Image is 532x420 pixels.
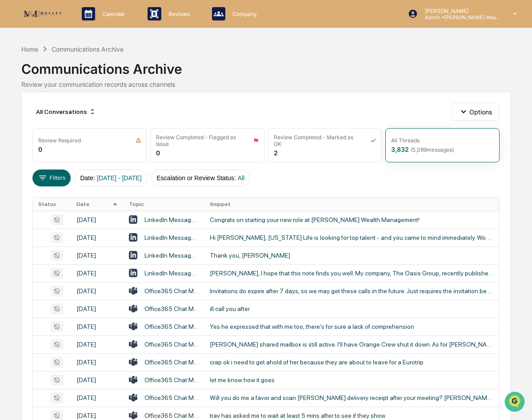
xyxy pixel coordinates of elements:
[32,105,100,119] div: All Conversations
[38,145,42,153] div: 0
[71,198,124,211] th: Date
[9,68,25,84] img: 1746055101610-c473b297-6a78-478c-a979-82029cc54cd1
[144,359,199,366] div: Office365 Chat Messages with [PERSON_NAME], [PERSON_NAME] on [DATE]
[210,287,494,295] div: Invitations do expire after 7 days, so we may get these calls in the future. Just requires the in...
[411,146,454,153] span: ( 5,099 messages)
[52,45,124,53] div: Communications Archive
[210,376,494,384] div: let me know how it goes
[144,376,199,384] div: Office365 Chat Messages with [PERSON_NAME] [PERSON_NAME], [PERSON_NAME] on [DATE]
[371,137,376,143] img: icon
[38,137,81,144] div: Review Required
[418,14,500,20] p: Admin • [PERSON_NAME] Wealth
[76,376,118,384] div: [DATE]
[391,137,420,144] div: All Threads
[210,234,494,241] div: Hi [PERSON_NAME], [US_STATE] Life is looking for top talent - and you came to mind immediately. W...
[210,359,494,366] div: crap ok i need to get ahold of her because they are about to leave for a Eurotrip
[156,149,160,157] div: 0
[76,270,118,277] div: [DATE]
[210,394,494,401] div: Will you do me a favor and scan [PERSON_NAME] delivery receipt after your meeting? [PERSON_NAME] ...
[76,234,118,241] div: [DATE]
[76,216,118,223] div: [DATE]
[504,391,528,415] iframe: Open customer support
[136,137,141,143] img: icon
[76,341,118,348] div: [DATE]
[9,130,16,137] div: 🔎
[73,112,110,121] span: Attestations
[124,198,204,211] th: Topic
[61,109,114,125] a: 🗄️Attestations
[21,45,38,53] div: Home
[144,305,199,312] div: Office365 Chat Messages with [PERSON_NAME], [PERSON_NAME] on [DATE]
[151,71,162,81] button: Start new chat
[144,270,199,277] div: LinkedIn Messages Messages with [PERSON_NAME], [PERSON_NAME], MBA
[238,174,245,182] span: All
[210,412,494,419] div: trav has asked me to wait at least 5 mins after to see if they show
[156,134,242,147] div: Review Completed - Flagged as Issue
[5,109,61,125] a: 🖐️Preclearance
[204,198,499,211] th: Snippet
[274,134,360,147] div: Review Completed - Marked as OK
[274,149,278,157] div: 2
[210,216,494,223] div: Congrats on starting your new role at [PERSON_NAME] Wealth Management!
[21,8,64,20] img: logo
[88,151,108,157] span: Pylon
[76,394,118,401] div: [DATE]
[144,412,199,419] div: Office365 Chat Messages with [PERSON_NAME], [PERSON_NAME] on [DATE]
[451,103,500,121] button: Options
[210,341,494,348] div: [PERSON_NAME] shared mailbox is still active. I'll have Orange Crew shut it down. As for [PERSON_...
[18,112,57,121] span: Preclearance
[30,68,146,77] div: Start new chat
[391,145,454,153] div: 3,832
[76,412,118,419] div: [DATE]
[144,394,199,401] div: Office365 Chat Messages with [PERSON_NAME], [PERSON_NAME] on [DATE]
[63,150,108,157] a: Powered byPylon
[76,287,118,295] div: [DATE]
[253,137,259,143] img: icon
[144,287,199,295] div: Office365 Chat Messages with [PERSON_NAME], [PERSON_NAME] on [DATE]
[76,359,118,366] div: [DATE]
[95,11,130,17] p: Calendar
[18,129,56,138] span: Data Lookup
[97,174,142,182] span: [DATE] - [DATE]
[76,323,118,330] div: [DATE]
[210,252,494,259] div: Thank you, [PERSON_NAME]
[144,341,199,348] div: Office365 Chat Messages with [PERSON_NAME], [PERSON_NAME] on [DATE]
[33,198,71,211] th: Status
[144,216,199,223] div: LinkedIn Messages Messages with [PERSON_NAME], [PERSON_NAME] "Mac" [PERSON_NAME]
[144,234,199,241] div: LinkedIn Messages Messages with [PERSON_NAME], CFP ®, ChFC ® CLU ® MSFS, [PERSON_NAME]
[9,19,162,33] p: How can we help?
[21,54,511,77] div: Communications Archive
[32,170,71,186] button: Filters
[76,252,118,259] div: [DATE]
[418,8,500,14] p: [PERSON_NAME]
[5,125,60,141] a: 🔎Data Lookup
[64,113,72,120] div: 🗄️
[225,11,261,17] p: Company
[144,323,199,330] div: Office365 Chat Messages with [PERSON_NAME] [PERSON_NAME], [PERSON_NAME] on [DATE]
[161,11,194,17] p: Reviews
[76,305,118,312] div: [DATE]
[210,305,494,312] div: ill call you after
[21,81,511,88] div: Review your communication records across channels
[9,113,16,120] div: 🖐️
[30,77,112,84] div: We're available if you need us!
[151,170,251,186] button: Escalation or Review Status:All
[210,270,494,277] div: [PERSON_NAME], I hope that this note finds you well. My company, The Oasis Group, recently publis...
[144,252,199,259] div: LinkedIn Messages Messages with [PERSON_NAME], [PERSON_NAME], CSCP
[210,323,494,330] div: Yes he expressed that with me too, there's for sure a lack of comprehension
[74,170,147,186] button: Date:[DATE] - [DATE]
